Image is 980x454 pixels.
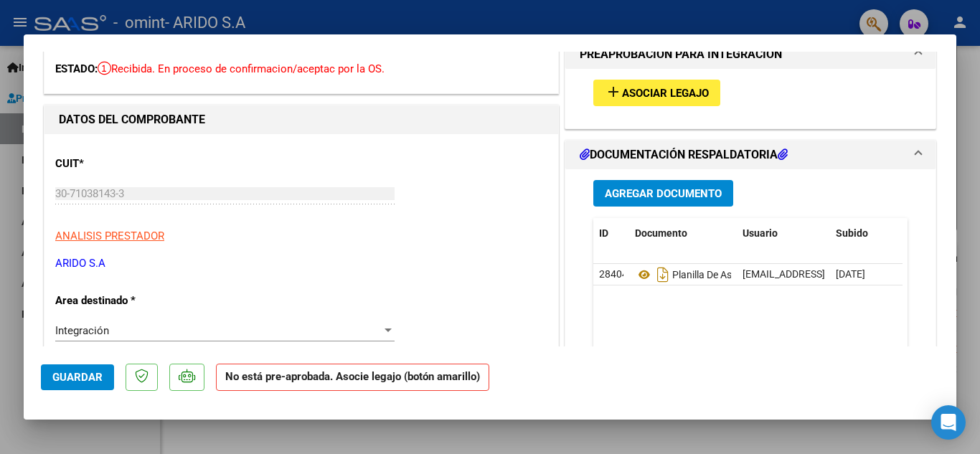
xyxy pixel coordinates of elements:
span: Planilla De Asistecia [635,269,760,280]
button: Guardar [41,364,114,390]
mat-expansion-panel-header: DOCUMENTACIÓN RESPALDATORIA [565,141,936,169]
strong: DATOS DEL COMPROBANTE [59,113,205,126]
datatable-header-cell: Usuario [737,218,830,249]
mat-icon: add [605,83,622,100]
span: Subido [836,227,868,239]
datatable-header-cell: Subido [830,218,902,249]
i: Descargar documento [654,263,672,286]
span: ID [599,227,608,239]
span: Usuario [743,227,778,239]
h1: DOCUMENTACIÓN RESPALDATORIA [580,146,788,164]
span: Asociar Legajo [622,87,709,100]
span: ESTADO: [55,62,98,75]
p: ARIDO S.A [55,255,547,272]
span: Guardar [52,371,103,384]
datatable-header-cell: Documento [629,218,737,249]
span: Recibida. En proceso de confirmacion/aceptac por la OS. [98,62,385,75]
h1: PREAPROBACIÓN PARA INTEGRACION [580,46,782,63]
button: Agregar Documento [593,180,733,207]
button: Asociar Legajo [593,80,720,106]
div: PREAPROBACIÓN PARA INTEGRACION [565,69,936,128]
datatable-header-cell: Acción [902,218,974,249]
p: CUIT [55,156,203,172]
strong: No está pre-aprobada. Asocie legajo (botón amarillo) [216,364,489,392]
div: Open Intercom Messenger [931,405,966,440]
span: ANALISIS PRESTADOR [55,230,164,242]
p: Area destinado * [55,293,203,309]
span: 28404 [599,268,628,280]
span: Agregar Documento [605,187,722,200]
mat-expansion-panel-header: PREAPROBACIÓN PARA INTEGRACION [565,40,936,69]
span: Documento [635,227,687,239]
datatable-header-cell: ID [593,218,629,249]
span: [DATE] [836,268,865,280]
span: Integración [55,324,109,337]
